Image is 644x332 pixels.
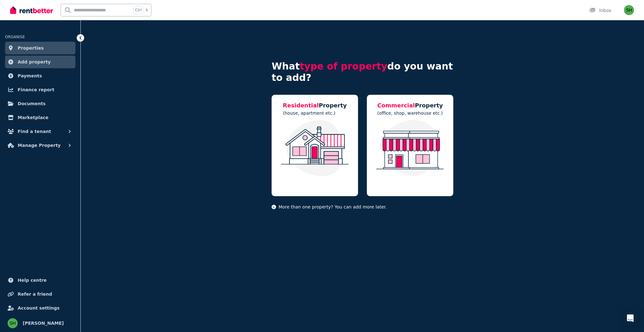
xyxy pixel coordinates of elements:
[18,72,42,80] span: Payments
[5,139,75,152] button: Manage Property
[5,97,75,110] a: Documents
[133,6,143,14] span: Ctrl
[377,110,443,116] p: (office, shop, warehouse etc.)
[623,311,638,326] div: Open Intercom Messenger
[18,114,48,121] span: Marketplace
[18,44,44,52] span: Properties
[5,35,25,39] span: ORGANISE
[18,58,51,66] span: Add property
[272,61,453,83] h4: What do you want to add?
[18,142,61,149] span: Manage Property
[5,125,75,138] button: Find a tenant
[10,5,53,15] img: RentBetter
[278,120,352,176] img: Residential Property
[377,101,443,110] h5: Property
[5,111,75,124] a: Marketplace
[377,102,415,109] span: Commercial
[589,7,611,14] div: Inbox
[5,42,75,54] a: Properties
[8,318,18,328] img: Sunil Hooda
[146,8,148,13] span: k
[18,100,46,107] span: Documents
[18,290,52,298] span: Refer a friend
[18,276,47,284] span: Help centre
[300,61,387,72] span: type of property
[283,110,347,116] p: (house, apartment etc.)
[18,128,51,135] span: Find a tenant
[272,204,453,210] p: More than one property? You can add more later.
[5,83,75,96] a: Finance report
[5,302,75,314] a: Account settings
[18,86,54,94] span: Finance report
[23,319,64,327] span: [PERSON_NAME]
[283,102,319,109] span: Residential
[5,274,75,287] a: Help centre
[5,288,75,300] a: Refer a friend
[5,69,75,82] a: Payments
[5,56,75,68] a: Add property
[283,101,347,110] h5: Property
[624,5,634,15] img: Sunil Hooda
[18,304,60,312] span: Account settings
[373,120,447,176] img: Commercial Property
